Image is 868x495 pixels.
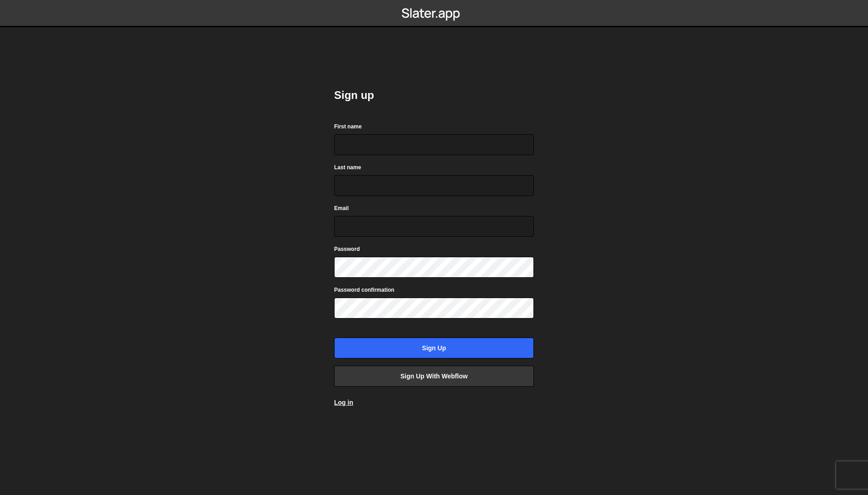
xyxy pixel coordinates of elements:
[334,285,395,294] label: Password confirmation
[334,399,353,406] a: Log in
[334,122,362,131] label: First name
[334,366,534,387] a: Sign up with Webflow
[334,204,349,213] label: Email
[334,338,534,358] input: Sign up
[334,88,534,103] h2: Sign up
[334,245,360,254] label: Password
[334,163,361,172] label: Last name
